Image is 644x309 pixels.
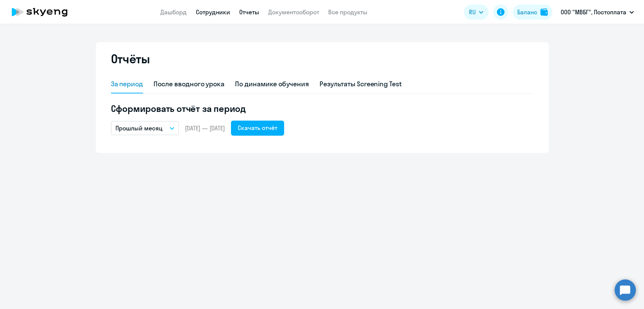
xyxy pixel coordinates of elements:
[115,124,163,133] p: Прошлый месяц
[185,124,225,132] span: [DATE] — [DATE]
[328,8,367,16] a: Все продукты
[540,8,548,16] img: balance
[517,8,537,17] div: Баланс
[111,121,179,135] button: Прошлый месяц
[154,79,224,89] div: После вводного урока
[111,79,143,89] div: За период
[111,51,150,66] h2: Отчёты
[513,5,552,20] button: Балансbalance
[268,8,319,16] a: Документооборот
[111,102,533,115] h5: Сформировать отчёт за период
[160,8,187,16] a: Дашборд
[469,8,476,17] span: RU
[235,79,309,89] div: По динамике обучения
[561,8,626,17] p: ООО "МВБГ", Постоплата
[231,121,284,136] button: Скачать отчёт
[196,8,230,16] a: Сотрудники
[464,5,489,20] button: RU
[557,3,638,21] button: ООО "МВБГ", Постоплата
[238,123,277,132] div: Скачать отчёт
[239,8,259,16] a: Отчеты
[320,79,402,89] div: Результаты Screening Test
